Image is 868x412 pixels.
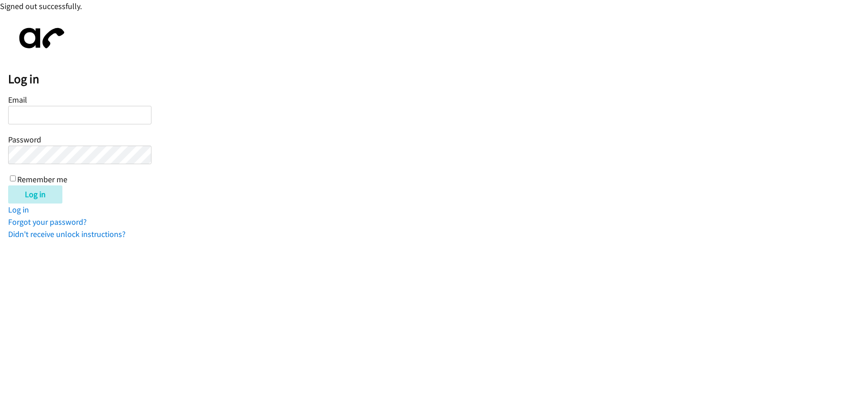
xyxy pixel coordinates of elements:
h2: Log in [8,71,868,87]
a: Forgot your password? [8,217,87,227]
label: Email [8,95,27,105]
label: Password [8,134,41,145]
a: Didn't receive unlock instructions? [8,229,126,239]
img: aphone-8a226864a2ddd6a5e75d1ebefc011f4aa8f32683c2d82f3fb0802fe031f96514.svg [8,20,71,56]
input: Log in [8,185,62,204]
a: Log in [8,204,29,215]
label: Remember me [17,174,67,185]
